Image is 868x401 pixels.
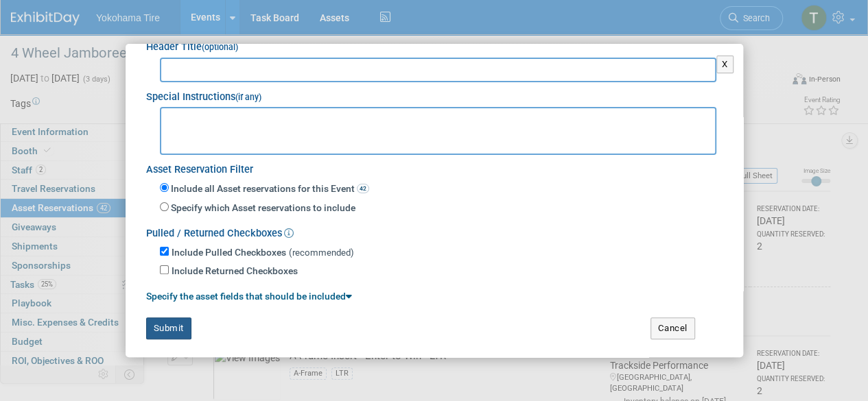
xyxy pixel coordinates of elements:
div: Asset Reservation Filter [146,155,723,178]
small: (if any) [235,93,261,102]
label: Include Returned Checkboxes [172,265,298,278]
div: Special Instructions [146,82,723,105]
label: Include Pulled Checkboxes [172,246,286,260]
button: Submit [146,317,191,339]
div: Pulled / Returned Checkboxes [146,219,723,241]
button: Cancel [650,317,695,339]
label: Include all Asset reservations for this Event [169,182,369,196]
span: 42 [357,184,369,193]
small: (optional) [202,42,238,52]
button: X [716,56,734,73]
span: (recommended) [289,247,354,258]
a: Specify the asset fields that should be included [146,291,352,302]
label: Specify which Asset reservations to include [169,202,355,215]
